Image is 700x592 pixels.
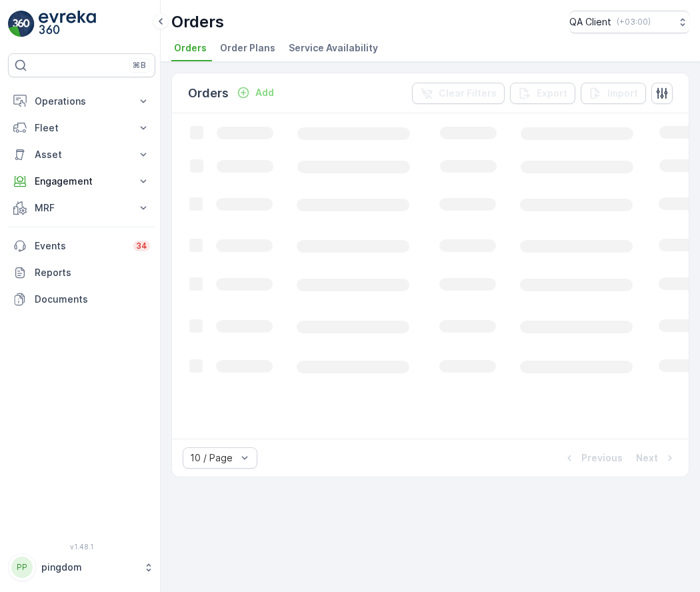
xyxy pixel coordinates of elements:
[581,451,623,465] p: Previous
[8,553,155,581] button: PPpingdom
[635,450,678,466] button: Next
[8,88,155,115] button: Operations
[607,87,638,100] p: Import
[231,85,279,101] button: Add
[41,561,137,574] p: pingdom
[35,293,150,306] p: Documents
[412,83,505,104] button: Clear Filters
[636,451,658,465] p: Next
[136,241,147,251] p: 34
[133,60,146,71] p: ⌘B
[35,148,129,161] p: Asset
[8,115,155,141] button: Fleet
[617,17,651,27] p: ( +03:00 )
[35,201,129,215] p: MRF
[35,175,129,188] p: Engagement
[171,11,224,33] p: Orders
[289,41,378,55] span: Service Availability
[220,41,275,55] span: Order Plans
[8,286,155,313] a: Documents
[8,233,155,259] a: Events34
[8,11,35,37] img: logo
[8,195,155,221] button: MRF
[35,266,150,279] p: Reports
[537,87,567,100] p: Export
[11,557,33,578] div: PP
[174,41,207,55] span: Orders
[35,95,129,108] p: Operations
[8,168,155,195] button: Engagement
[8,141,155,168] button: Asset
[561,450,624,466] button: Previous
[8,543,155,551] span: v 1.48.1
[510,83,575,104] button: Export
[35,121,129,135] p: Fleet
[255,86,274,99] p: Add
[188,84,229,103] p: Orders
[39,11,96,37] img: logo_light-DOdMpM7g.png
[35,239,125,253] p: Events
[439,87,497,100] p: Clear Filters
[569,11,689,33] button: QA Client(+03:00)
[569,15,611,29] p: QA Client
[8,259,155,286] a: Reports
[581,83,646,104] button: Import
